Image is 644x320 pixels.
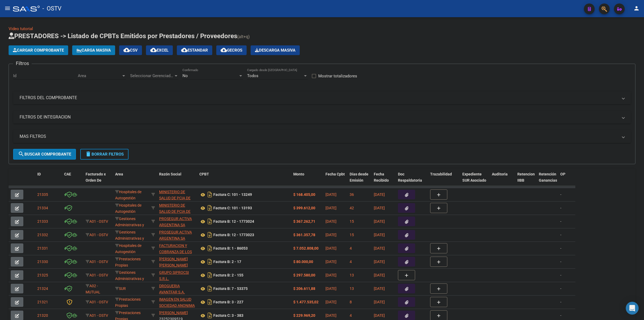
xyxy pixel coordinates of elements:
[325,286,336,291] span: [DATE]
[159,311,188,315] span: [PERSON_NAME]
[37,300,48,304] span: 21321
[37,172,41,176] span: ID
[374,286,385,291] span: [DATE]
[251,45,300,55] button: Descarga Masiva
[197,168,291,192] datatable-header-cell: CPBT
[80,149,129,160] button: Borrar Filtros
[325,219,336,224] span: [DATE]
[350,286,354,291] span: 13
[159,270,189,281] span: GRUPO SIPROCSI S.R.L.
[35,168,62,192] datatable-header-cell: ID
[4,5,11,12] mat-icon: menu
[325,313,336,318] span: [DATE]
[20,134,618,139] mat-panel-title: MAS FILTROS
[37,286,48,291] span: 21324
[20,114,618,120] mat-panel-title: FILTROS DE INTEGRACION
[490,168,515,192] datatable-header-cell: Auditoria
[350,273,354,277] span: 13
[213,220,254,224] strong: Factura B: 12 - 1773024
[560,286,561,291] span: -
[213,273,243,278] strong: Factura B: 2 - 155
[119,45,142,55] button: CSV
[159,297,195,308] span: IMAGEN EN SALUD SOCIEDAD ANONIMA
[206,190,213,199] i: Descargar documento
[350,300,352,304] span: 8
[157,168,197,192] datatable-header-cell: Razón Social
[325,273,336,277] span: [DATE]
[374,313,385,318] span: [DATE]
[560,172,565,176] span: OP
[89,219,108,224] span: A01 - OSTV
[460,168,490,192] datatable-header-cell: Expediente SUR Asociado
[206,271,213,279] i: Descargar documento
[159,256,195,267] div: 20235614066
[159,243,192,266] span: FACTURACION Y COBRANZA DE LOS EFECTORES PUBLICOS S.E.
[213,233,254,237] strong: Factura B: 12 - 1773023
[237,34,250,39] span: (alt+q)
[150,47,157,53] mat-icon: cloud_download
[374,172,389,182] span: Fecha Recibido
[350,260,352,264] span: 4
[517,172,535,182] span: Retencion IIBB
[78,73,121,78] span: Area
[37,313,48,318] span: 21320
[159,283,195,294] div: 30708335416
[293,192,315,197] strong: $ 168.405,00
[159,296,195,308] div: 30708905174
[633,5,640,12] mat-icon: person
[396,168,428,192] datatable-header-cell: Doc Respaldatoria
[37,246,48,250] span: 21331
[293,286,315,291] strong: $ 206.611,88
[558,168,580,192] datatable-header-cell: OP
[159,190,191,206] span: MINISTERIO DE SALUD DE PCIA DE BSAS
[13,130,631,143] mat-expansion-panel-header: MAS FILTROS
[182,73,188,78] span: No
[159,172,181,176] span: Razón Social
[146,45,173,55] button: EXCEL
[323,168,347,192] datatable-header-cell: Fecha Cpbt
[350,313,352,318] span: 4
[213,300,243,304] strong: Factura B: 3 - 227
[325,246,336,250] span: [DATE]
[159,202,195,214] div: 30626983398
[115,257,141,267] span: Prestaciones Propias
[115,217,144,233] span: Gestiones Administrativas y Otros
[177,45,212,55] button: Estandar
[76,48,111,53] span: Carga Masiva
[159,229,195,240] div: 30709776564
[293,300,319,304] strong: $ 1.477.535,02
[37,192,48,197] span: 21335
[318,73,357,79] span: Mostrar totalizadores
[37,273,48,277] span: 21325
[325,233,336,237] span: [DATE]
[18,152,71,157] span: Buscar Comprobante
[325,206,336,210] span: [DATE]
[83,168,113,192] datatable-header-cell: Facturado x Orden De
[206,257,213,266] i: Descargar documento
[560,273,561,277] span: -
[115,286,126,291] span: SUR
[325,172,345,176] span: Fecha Cpbt
[89,313,108,318] span: A01 - OSTV
[560,300,561,304] span: -
[159,257,188,267] span: [PERSON_NAME] [PERSON_NAME]
[560,192,561,197] span: -
[159,216,195,227] div: 30709776564
[325,192,336,197] span: [DATE]
[462,172,486,182] span: Expediente SUR Asociado
[213,206,252,210] strong: Factura C: 101 - 13193
[347,168,372,192] datatable-header-cell: Días desde Emisión
[62,168,83,192] datatable-header-cell: CAE
[293,206,315,210] strong: $ 399.612,00
[89,233,108,237] span: A01 - OSTV
[350,192,354,197] span: 36
[350,172,368,182] span: Días desde Emisión
[37,206,48,210] span: 21334
[374,192,385,197] span: [DATE]
[123,47,130,53] mat-icon: cloud_download
[37,260,48,264] span: 21330
[213,260,241,264] strong: Factura B: 2 - 17
[560,219,561,224] span: -
[42,3,61,15] span: - OSTV
[221,48,242,53] span: Gecros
